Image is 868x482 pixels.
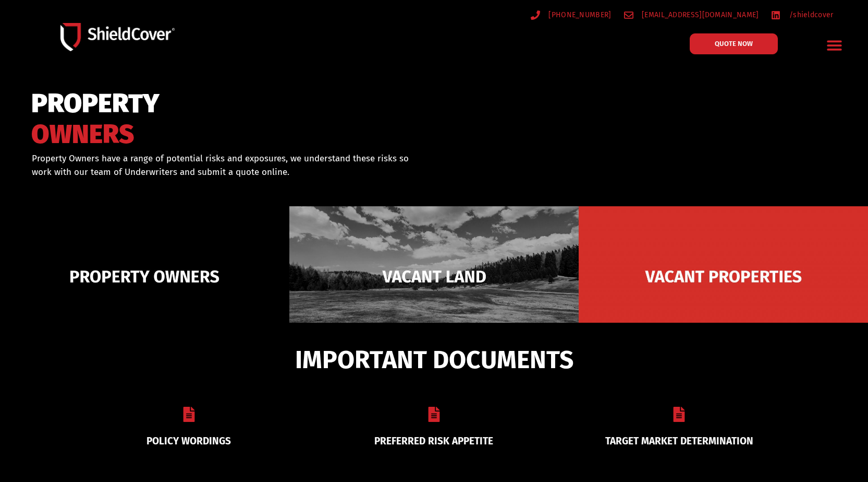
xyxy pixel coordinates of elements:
[531,8,612,21] a: [PHONE_NUMBER]
[639,8,759,21] span: [EMAIL_ADDRESS][DOMAIN_NAME]
[690,33,778,54] a: QUOTE NOW
[787,8,834,21] span: /shieldcover
[771,8,833,21] a: /shieldcover
[374,435,493,447] a: PREFERRED RISK APPETITE
[32,152,421,179] p: Property Owners have a range of potential risks and exposures, we understand these risks so work ...
[624,8,759,21] a: [EMAIL_ADDRESS][DOMAIN_NAME]
[289,206,579,347] img: Vacant Land liability cover
[295,350,573,370] span: IMPORTANT DOCUMENTS
[823,33,847,57] div: Menu Toggle
[546,8,611,21] span: [PHONE_NUMBER]
[60,23,175,51] img: Shield-Cover-Underwriting-Australia-logo-full
[31,93,160,114] span: PROPERTY
[605,435,753,447] a: TARGET MARKET DETERMINATION
[146,435,231,447] a: POLICY WORDINGS
[715,40,753,47] span: QUOTE NOW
